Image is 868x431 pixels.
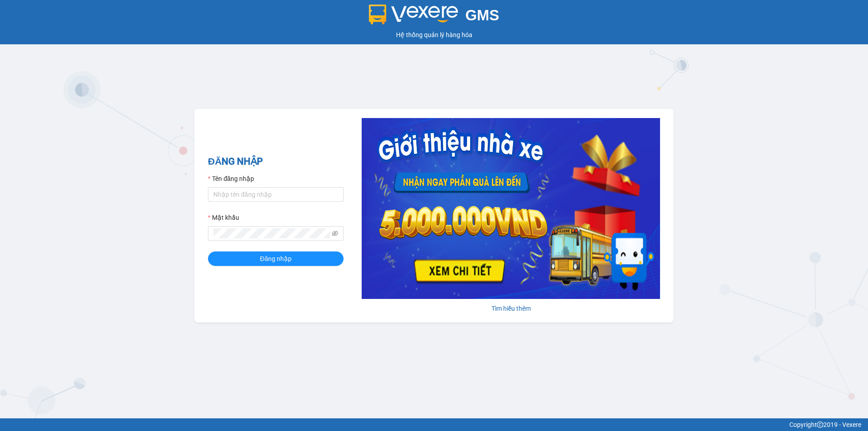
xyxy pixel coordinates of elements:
label: Mật khẩu [208,213,239,223]
label: Tên đăng nhập [208,174,254,184]
span: eye-invisible [332,230,338,237]
span: copyright [817,422,823,428]
a: GMS [369,14,500,21]
span: Đăng nhập [260,254,292,264]
div: Hệ thống quản lý hàng hóa [2,30,866,40]
img: logo 2 [369,5,458,24]
input: Mật khẩu [213,228,330,238]
img: banner-0 [362,118,660,299]
button: Đăng nhập [208,251,344,266]
h2: ĐĂNG NHẬP [208,154,344,169]
span: GMS [465,7,499,24]
div: Tìm hiểu thêm [362,303,660,313]
div: Copyright 2019 - Vexere [7,420,861,430]
input: Tên đăng nhập [208,187,344,202]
